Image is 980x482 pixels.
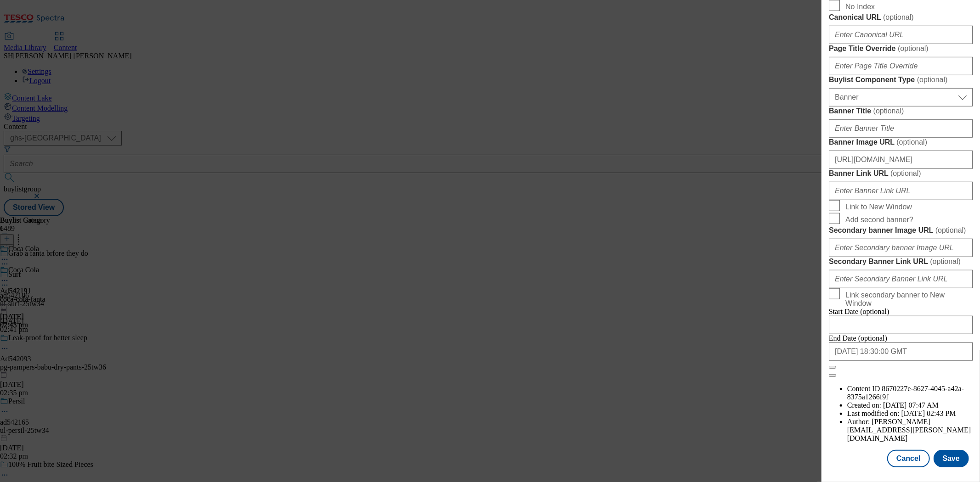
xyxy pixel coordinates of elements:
[829,13,973,22] label: Canonical URL
[845,203,912,211] span: Link to New Window
[930,258,961,265] span: ( optional )
[934,450,969,467] button: Save
[829,334,887,342] span: End Date (optional)
[829,257,973,266] label: Secondary Banner Link URL
[873,107,904,115] span: ( optional )
[829,366,836,369] button: Close
[829,26,973,44] input: Enter Canonical URL
[829,270,973,288] input: Enter Secondary Banner Link URL
[829,151,973,169] input: Enter Banner Image URL
[901,409,956,417] span: [DATE] 02:43 PM
[883,13,914,21] span: ( optional )
[829,75,973,84] label: Buylist Component Type
[829,57,973,75] input: Enter Page Title Override
[847,385,964,401] span: 8670227e-8627-4045-a42a-8375a1266f9f
[829,226,973,235] label: Secondary banner Image URL
[896,138,927,146] span: ( optional )
[829,106,973,116] label: Banner Title
[829,342,973,361] input: Enter Date
[847,401,973,409] li: Created on:
[887,450,929,467] button: Cancel
[829,169,973,178] label: Banner Link URL
[829,316,973,334] input: Enter Date
[890,169,921,177] span: ( optional )
[847,409,973,418] li: Last modified on:
[829,182,973,200] input: Enter Banner Link URL
[917,76,948,84] span: ( optional )
[845,216,913,224] span: Add second banner?
[829,119,973,138] input: Enter Banner Title
[883,401,939,409] span: [DATE] 07:47 AM
[829,308,889,315] span: Start Date (optional)
[847,418,971,442] span: [PERSON_NAME][EMAIL_ADDRESS][PERSON_NAME][DOMAIN_NAME]
[829,138,973,147] label: Banner Image URL
[829,239,973,257] input: Enter Secondary banner Image URL
[847,385,973,401] li: Content ID
[845,3,875,11] span: No Index
[845,291,969,308] span: Link secondary banner to New Window
[898,45,929,52] span: ( optional )
[935,226,966,234] span: ( optional )
[847,418,973,443] li: Author:
[829,44,973,53] label: Page Title Override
